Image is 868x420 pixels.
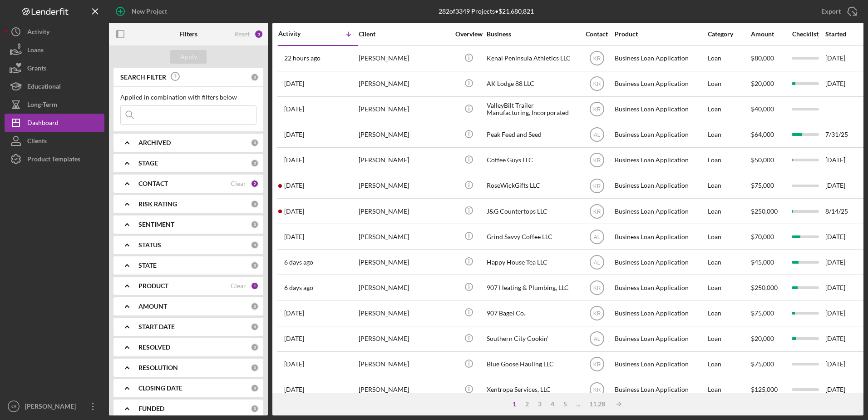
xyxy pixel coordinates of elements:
[359,275,449,300] div: [PERSON_NAME]
[708,301,750,325] div: Loan
[593,310,601,317] text: KR
[27,77,61,98] div: Educational
[708,46,750,70] div: Loan
[251,302,259,310] div: 0
[284,182,304,189] time: 2025-08-15 06:26
[708,30,750,38] div: Category
[521,400,533,408] div: 2
[359,250,449,274] div: [PERSON_NAME]
[615,301,705,325] div: Business Loan Application
[138,200,177,208] b: RISK RATING
[359,148,449,172] div: [PERSON_NAME]
[231,180,246,187] div: Clear
[825,46,866,70] div: [DATE]
[180,50,197,64] div: Apply
[751,174,785,198] div: $75,000
[751,327,785,351] div: $20,000
[825,225,866,249] div: [DATE]
[138,180,168,187] b: CONTACT
[284,105,304,113] time: 2025-08-15 23:43
[5,23,104,41] a: Activity
[359,352,449,376] div: [PERSON_NAME]
[593,285,601,291] text: KR
[837,380,859,402] iframe: Intercom live chat
[751,275,785,300] div: $250,000
[708,72,750,96] div: Loan
[284,259,313,266] time: 2025-08-13 21:19
[487,327,577,351] div: Southern City Cookin'
[284,284,313,291] time: 2025-08-13 18:09
[284,131,304,138] time: 2025-08-15 22:33
[593,132,600,138] text: AL
[284,360,304,368] time: 2025-08-07 23:43
[593,208,601,215] text: KR
[487,46,577,70] div: Kenai Peninsula Athletics LLC
[615,352,705,376] div: Business Loan Application
[487,123,577,147] div: Peak Feed and Seed
[751,148,785,172] div: $50,000
[825,275,866,300] div: [DATE]
[825,123,866,147] div: 7/31/25
[359,72,449,96] div: [PERSON_NAME]
[138,303,167,310] b: AMOUNT
[27,150,80,170] div: Product Templates
[825,199,866,223] div: 8/14/25
[708,378,750,402] div: Loan
[508,400,521,408] div: 1
[359,301,449,325] div: [PERSON_NAME]
[572,400,585,408] div: ...
[120,74,166,81] b: SEARCH FILTER
[751,72,785,96] div: $20,000
[615,174,705,198] div: Business Loan Application
[593,387,601,393] text: KR
[487,250,577,274] div: Happy House Tea LLC
[487,72,577,96] div: AK Lodge 88 LLC
[708,97,750,121] div: Loan
[170,50,207,64] button: Apply
[138,221,174,228] b: SENTIMENT
[5,95,104,114] button: Long-Term
[5,59,104,77] a: Grants
[231,282,246,290] div: Clear
[751,123,785,147] div: $64,000
[786,30,824,38] div: Checklist
[593,183,601,189] text: KR
[138,282,168,290] b: PRODUCT
[487,97,577,121] div: ValleyBilt Trailer Manufacturing, Incorporated
[284,386,304,393] time: 2025-08-07 23:21
[5,150,104,168] a: Product Templates
[284,335,304,342] time: 2025-08-11 22:49
[138,364,178,371] b: RESOLUTION
[359,199,449,223] div: [PERSON_NAME]
[359,378,449,402] div: [PERSON_NAME]
[251,220,259,229] div: 0
[825,174,866,198] div: [DATE]
[751,378,785,402] div: $125,000
[138,385,182,392] b: CLOSING DATE
[751,199,785,223] div: $250,000
[5,41,104,59] button: Loans
[452,30,486,38] div: Overview
[593,336,600,342] text: AL
[27,132,47,152] div: Clients
[120,94,256,101] div: Applied in combination with filters below
[251,364,259,372] div: 0
[5,132,104,150] button: Clients
[708,225,750,249] div: Loan
[251,241,259,249] div: 0
[109,2,176,20] button: New Project
[580,30,614,38] div: Contact
[284,233,304,240] time: 2025-08-14 14:33
[593,259,600,265] text: AL
[487,30,577,38] div: Business
[615,97,705,121] div: Business Loan Application
[487,174,577,198] div: RoseWickGifts LLC
[708,250,750,274] div: Loan
[751,301,785,325] div: $75,000
[487,225,577,249] div: Grind Savvy Coffee LLC
[138,139,171,146] b: ARCHIVED
[138,241,161,249] b: STATUS
[5,114,104,132] button: Dashboard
